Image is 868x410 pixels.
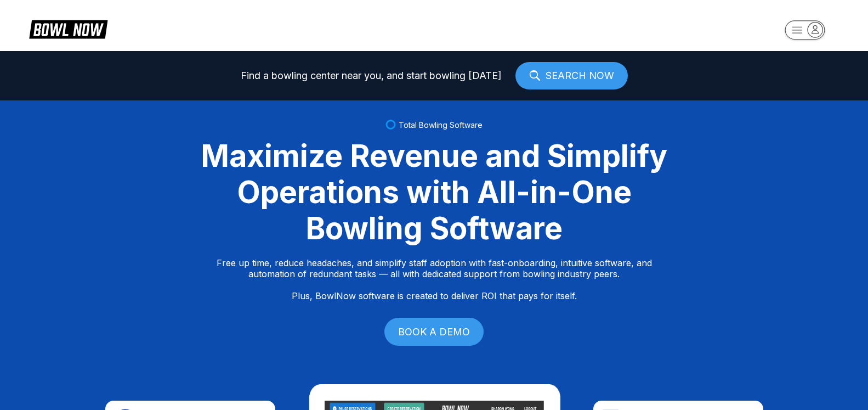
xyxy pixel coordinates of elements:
[399,120,483,130] span: Total Bowling Software
[217,257,652,301] p: Free up time, reduce headaches, and simplify staff adoption with fast-onboarding, intuitive softw...
[515,62,628,89] a: SEARCH NOW
[384,318,484,346] a: BOOK A DEMO
[188,138,681,246] div: Maximize Revenue and Simplify Operations with All-in-One Bowling Software
[241,70,502,81] span: Find a bowling center near you, and start bowling [DATE]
